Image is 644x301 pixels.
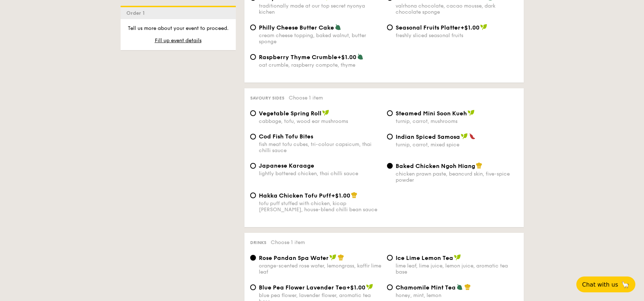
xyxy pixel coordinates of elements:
span: Blue Pea Flower Lavender Tea [259,284,346,291]
span: Cod Fish Tofu Bites [259,133,313,140]
span: Philly Cheese Butter Cake [259,24,334,31]
input: Seasonal Fruits Platter+$1.00freshly sliced seasonal fruits [387,25,393,30]
input: Blue Pea Flower Lavender Tea+$1.00blue pea flower, lavender flower, aromatic tea base [250,284,256,290]
span: Chamomile Mint Tea [396,284,456,291]
div: lime leaf, lime juice, lemon juice, aromatic tea base [396,263,518,275]
span: Steamed Mini Soon Kueh [396,110,467,117]
img: icon-vegan.f8ff3823.svg [454,254,461,261]
span: Fill up event details [155,37,202,44]
span: Seasonal Fruits Platter [396,24,460,31]
span: Hakka Chicken Tofu Puff [259,192,331,199]
div: turnip, carrot, mixed spice [396,142,518,148]
div: valrhona chocolate, cacao mousse, dark chocolate sponge [396,3,518,15]
img: icon-vegan.f8ff3823.svg [461,133,468,140]
img: icon-vegetarian.fe4039eb.svg [335,24,341,30]
div: honey, mint, lemon [396,292,518,298]
img: icon-vegan.f8ff3823.svg [468,110,475,116]
span: 🦙 [621,280,630,289]
img: icon-vegan.f8ff3823.svg [366,284,373,290]
img: icon-vegan.f8ff3823.svg [480,24,487,30]
span: Ice Lime Lemon Tea [396,254,453,261]
span: Raspberry Thyme Crumble [259,54,337,61]
input: Baked Chicken Ngoh Hiangchicken prawn paste, beancurd skin, five-spice powder [387,163,393,169]
div: fish meat tofu cubes, tri-colour capsicum, thai chilli sauce [259,141,381,154]
img: icon-vegetarian.fe4039eb.svg [456,284,463,290]
img: icon-chef-hat.a58ddaea.svg [351,192,357,198]
img: icon-vegan.f8ff3823.svg [322,110,329,116]
img: icon-chef-hat.a58ddaea.svg [464,284,471,290]
input: Rose Pandan Spa Waterorange-scented rose water, lemongrass, kaffir lime leaf [250,255,256,261]
input: Hakka Chicken Tofu Puff+$1.00tofu puff stuffed with chicken, kicap [PERSON_NAME], house-blend chi... [250,192,256,198]
input: Steamed Mini Soon Kuehturnip, carrot, mushrooms [387,110,393,116]
input: Philly Cheese Butter Cakecream cheese topping, baked walnut, butter sponge [250,25,256,30]
img: icon-vegan.f8ff3823.svg [329,254,337,261]
input: Raspberry Thyme Crumble+$1.00oat crumble, raspberry compote, thyme [250,54,256,60]
button: Chat with us🦙 [576,276,635,292]
div: turnip, carrot, mushrooms [396,118,518,124]
span: Order 1 [126,10,148,16]
input: Japanese Karaagelightly battered chicken, thai chilli sauce [250,163,256,169]
span: +$1.00 [337,54,356,61]
span: Vegetable Spring Roll [259,110,321,117]
span: Savoury sides [250,96,284,101]
div: cream cheese topping, baked walnut, butter sponge [259,32,381,45]
img: icon-chef-hat.a58ddaea.svg [338,254,344,261]
span: Baked Chicken Ngoh Hiang [396,163,475,169]
span: +$1.00 [331,192,350,199]
input: Ice Lime Lemon Tealime leaf, lime juice, lemon juice, aromatic tea base [387,255,393,261]
input: Vegetable Spring Rollcabbage, tofu, wood ear mushrooms [250,110,256,116]
span: +$1.00 [460,24,479,31]
div: chicken prawn paste, beancurd skin, five-spice powder [396,171,518,183]
span: Choose 1 item [271,239,305,245]
span: Japanese Karaage [259,162,314,169]
input: Chamomile Mint Teahoney, mint, lemon [387,284,393,290]
img: icon-vegetarian.fe4039eb.svg [357,53,364,60]
p: Tell us more about your event to proceed. [126,25,230,32]
div: tofu puff stuffed with chicken, kicap [PERSON_NAME], house-blend chilli bean sauce [259,200,381,213]
span: Choose 1 item [289,95,323,101]
div: orange-scented rose water, lemongrass, kaffir lime leaf [259,263,381,275]
div: oat crumble, raspberry compote, thyme [259,62,381,68]
div: lightly battered chicken, thai chilli sauce [259,171,381,177]
input: Cod Fish Tofu Bitesfish meat tofu cubes, tri-colour capsicum, thai chilli sauce [250,134,256,140]
span: Drinks [250,240,266,245]
span: +$1.00 [346,284,365,291]
div: traditionally made at our top secret nyonya kichen [259,3,381,15]
img: icon-spicy.37a8142b.svg [469,133,476,140]
input: Indian Spiced Samosaturnip, carrot, mixed spice [387,134,393,140]
div: freshly sliced seasonal fruits [396,32,518,39]
span: Rose Pandan Spa Water [259,254,329,261]
img: icon-chef-hat.a58ddaea.svg [476,162,482,169]
div: cabbage, tofu, wood ear mushrooms [259,118,381,124]
span: Indian Spiced Samosa [396,133,460,140]
span: Chat with us [582,281,618,288]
